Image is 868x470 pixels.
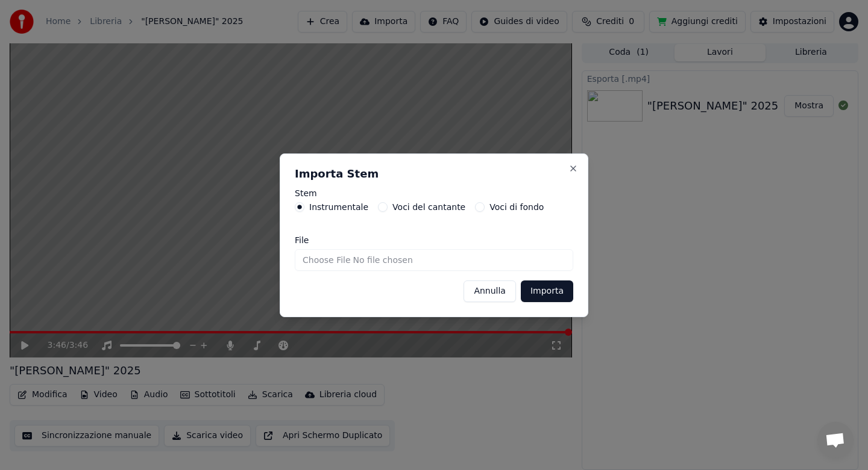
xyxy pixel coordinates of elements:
[489,203,544,211] label: Voci di fondo
[309,203,368,211] label: Instrumentale
[295,236,573,244] label: File
[392,203,465,211] label: Voci del cantante
[295,169,573,179] h2: Importa Stem
[295,189,573,197] label: Stem
[521,280,573,302] button: Importa
[464,280,516,302] button: Annulla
